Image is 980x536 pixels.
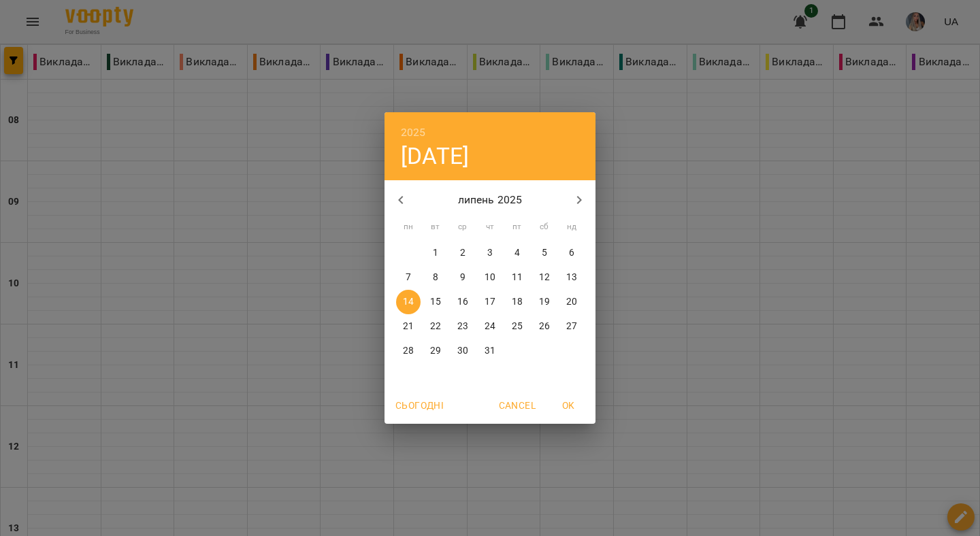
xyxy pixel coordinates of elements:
button: 22 [423,314,448,339]
p: 23 [457,320,468,333]
span: ср [451,220,475,234]
button: 12 [532,265,557,290]
button: Cancel [493,393,541,418]
button: Сьогодні [390,393,449,418]
p: 2 [460,246,465,260]
button: 10 [478,265,502,290]
button: 30 [451,339,475,363]
button: 18 [505,290,529,314]
span: пн [396,220,421,234]
span: OK [552,397,585,414]
button: 3 [478,241,502,265]
span: сб [532,220,557,234]
button: 9 [451,265,475,290]
button: 5 [532,241,557,265]
p: 7 [406,271,411,284]
p: 5 [542,246,547,260]
p: 10 [485,271,495,284]
p: липень 2025 [417,192,563,208]
p: 25 [512,320,523,333]
button: 29 [423,339,448,363]
button: 25 [505,314,529,339]
button: [DATE] [401,142,469,170]
button: 14 [396,290,421,314]
p: 15 [430,295,441,309]
p: 20 [566,295,577,309]
p: 17 [485,295,495,309]
button: 21 [396,314,421,339]
span: Cancel [499,397,536,414]
button: 17 [478,290,502,314]
p: 12 [539,271,550,284]
p: 31 [485,344,495,358]
button: 27 [559,314,584,339]
span: вт [423,220,448,234]
button: 19 [532,290,557,314]
button: 8 [423,265,448,290]
p: 30 [457,344,468,358]
button: 1 [423,241,448,265]
p: 21 [403,320,414,333]
button: OK [546,393,590,418]
button: 11 [505,265,529,290]
span: пт [505,220,529,234]
span: Сьогодні [395,397,444,414]
button: 15 [423,290,448,314]
p: 11 [512,271,523,284]
p: 13 [566,271,577,284]
button: 16 [451,290,475,314]
p: 27 [566,320,577,333]
button: 6 [559,241,584,265]
p: 18 [512,295,523,309]
p: 8 [433,271,438,284]
button: 2 [451,241,475,265]
p: 4 [514,246,520,260]
p: 16 [457,295,468,309]
button: 20 [559,290,584,314]
p: 6 [569,246,574,260]
button: 7 [396,265,421,290]
p: 24 [485,320,495,333]
p: 26 [539,320,550,333]
p: 22 [430,320,441,333]
button: 4 [505,241,529,265]
button: 24 [478,314,502,339]
p: 3 [487,246,493,260]
span: нд [559,220,584,234]
button: 2025 [401,123,426,142]
p: 14 [403,295,414,309]
p: 28 [403,344,414,358]
button: 13 [559,265,584,290]
p: 1 [433,246,438,260]
button: 28 [396,339,421,363]
p: 19 [539,295,550,309]
span: чт [478,220,502,234]
p: 29 [430,344,441,358]
button: 31 [478,339,502,363]
button: 26 [532,314,557,339]
p: 9 [460,271,465,284]
button: 23 [451,314,475,339]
